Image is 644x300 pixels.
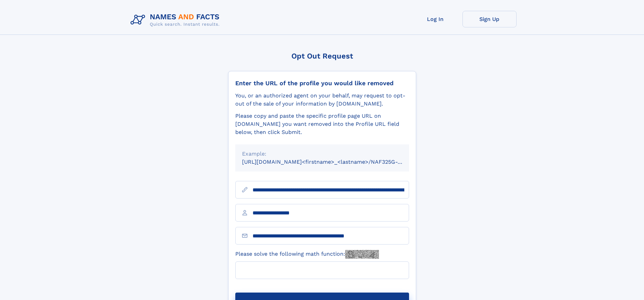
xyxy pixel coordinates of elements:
[128,11,225,29] img: Logo Names and Facts
[408,11,462,27] a: Log In
[235,92,409,108] div: You, or an authorized agent on your behalf, may request to opt-out of the sale of your informatio...
[235,112,409,136] div: Please copy and paste the specific profile page URL on [DOMAIN_NAME] you want removed into the Pr...
[228,52,416,60] div: Opt Out Request
[242,150,402,158] div: Example:
[235,250,379,259] label: Please solve the following math function:
[242,159,422,165] small: [URL][DOMAIN_NAME]<firstname>_<lastname>/NAF325G-xxxxxxxx
[462,11,517,27] a: Sign Up
[235,79,409,87] div: Enter the URL of the profile you would like removed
